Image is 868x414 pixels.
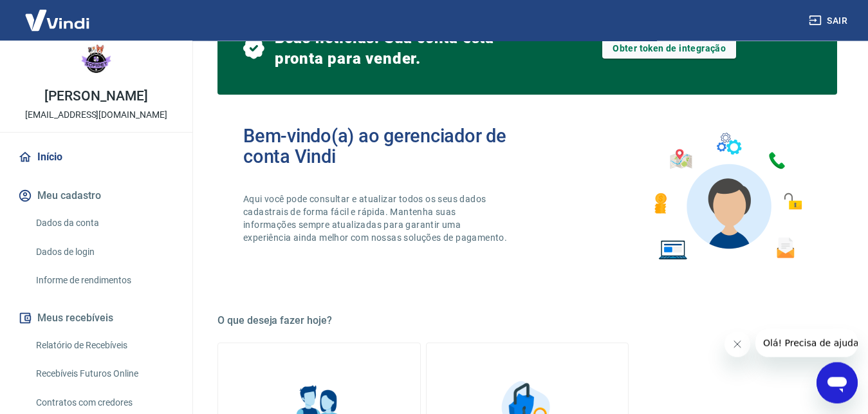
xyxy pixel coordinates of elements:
[31,361,177,387] a: Recebíveis Futuros Online
[243,193,510,244] p: Aqui você pode consultar e atualizar todos os seus dados cadastrais de forma fácil e rápida. Mant...
[71,33,122,84] img: e3727277-d80f-4bdf-8ca9-f3fa038d2d1c.jpeg
[31,267,177,294] a: Informe de rendimentos
[31,332,177,359] a: Relatório de Recebíveis
[15,143,177,171] a: Início
[25,108,167,122] p: [EMAIL_ADDRESS][DOMAIN_NAME]
[725,332,750,357] iframe: Fechar mensagem
[15,182,177,210] button: Meu cadastro
[8,9,108,19] span: Olá! Precisa de ajuda?
[31,239,177,265] a: Dados de login
[44,89,147,103] p: [PERSON_NAME]
[602,38,736,59] a: Obter token de integração
[275,28,528,69] span: Boas notícias! Sua conta está pronta para vender.
[643,126,811,268] img: Imagem de um avatar masculino com diversos icones exemplificando as funcionalidades do gerenciado...
[15,1,99,40] img: Vindi
[31,210,177,236] a: Dados da conta
[817,362,858,404] iframe: Botão para abrir a janela de mensagens
[806,9,853,33] button: Sair
[15,304,177,332] button: Meus recebíveis
[755,329,858,357] iframe: Mensagem da empresa
[217,314,837,327] h5: O que deseja fazer hoje?
[243,126,528,167] h2: Bem-vindo(a) ao gerenciador de conta Vindi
